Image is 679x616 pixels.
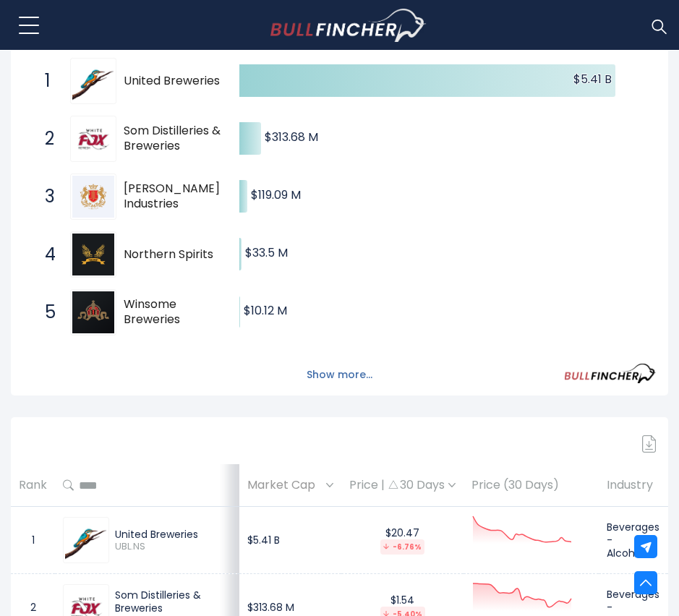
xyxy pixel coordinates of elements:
text: $119.09 M [251,187,301,203]
th: Price (30 Days) [464,464,599,507]
div: -6.76% [380,539,424,555]
span: 1 [38,69,52,93]
text: $33.5 M [245,244,288,261]
span: 3 [38,184,52,209]
span: Som Distilleries & Breweries [124,124,233,154]
span: Northern Spirits [124,247,233,262]
div: $20.47 [349,526,456,555]
span: Winsome Breweries [124,297,233,328]
td: Beverages - Alcoholic [599,507,667,574]
th: Industry [599,464,667,507]
img: Som Distilleries & Breweries [72,118,114,160]
text: $5.41 B [573,71,612,87]
td: $5.41 B [239,507,341,574]
span: UBL.NS [115,541,231,553]
span: United Breweries [124,74,233,89]
span: 4 [38,242,52,267]
td: 1 [11,507,55,574]
img: UBL.NS.png [65,519,107,561]
span: 5 [38,300,52,325]
img: Northern Spirits [72,234,114,275]
span: Market Cap [247,474,323,497]
div: Som Distilleries & Breweries [115,589,231,615]
text: $313.68 M [265,129,318,145]
img: United Breweries [72,60,114,102]
img: Jagatjit Industries [72,176,114,218]
img: Winsome Breweries [72,291,114,333]
span: 2 [38,127,52,151]
th: Rank [11,464,55,507]
span: [PERSON_NAME] Industries [124,181,233,212]
div: United Breweries [115,528,231,541]
a: Go to homepage [270,9,426,42]
div: Price | 30 Days [349,478,456,493]
text: $10.12 M [244,302,287,319]
button: Show more... [298,363,381,387]
img: Bullfincher logo [270,9,427,42]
